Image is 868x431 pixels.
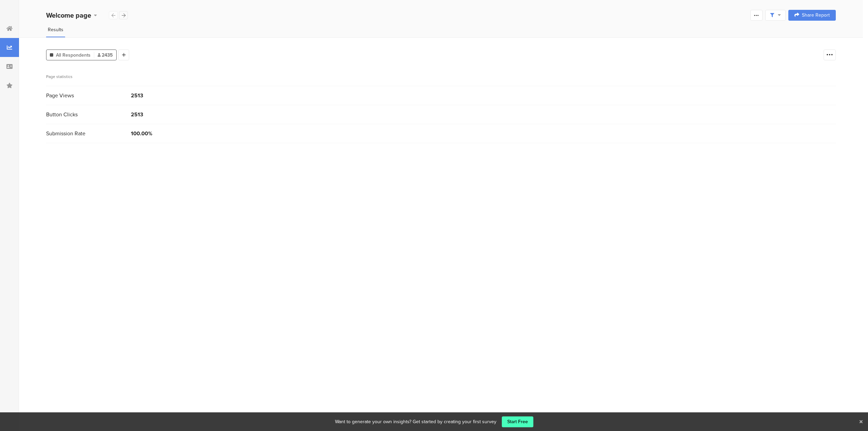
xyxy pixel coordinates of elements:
[131,130,283,137] div: 100.00%
[46,92,131,99] div: Page Views
[335,418,411,425] div: Want to generate your own insights?
[502,416,533,427] a: Start Free
[46,10,91,20] b: Welcome page
[46,111,131,118] div: Button Clicks
[46,130,131,137] div: Submission Rate
[131,111,283,118] div: 2513
[802,13,830,18] span: Share Report
[413,418,496,425] div: Get started by creating your first survey
[98,52,113,59] span: 2435
[46,74,131,80] div: Page statistics
[131,92,283,99] div: 2513
[56,52,91,59] span: All Respondents
[48,26,63,33] span: Results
